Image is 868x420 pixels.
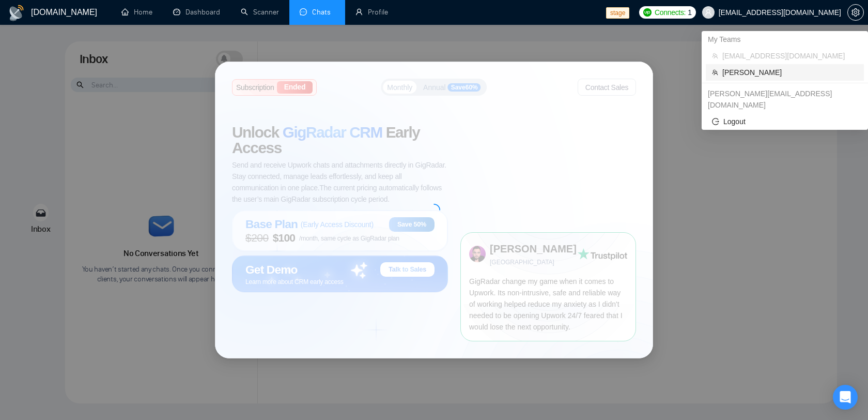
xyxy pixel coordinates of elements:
a: homeHome [121,8,152,17]
a: dashboardDashboard [173,8,220,17]
img: logo [8,5,25,21]
a: searchScanner [241,8,279,17]
div: Open Intercom Messenger [833,385,858,410]
img: upwork-logo.png [643,8,652,17]
span: [PERSON_NAME] [722,67,858,78]
button: setting [847,4,864,21]
span: loading [427,203,441,217]
a: messageChats [300,8,335,17]
span: 1 [688,7,692,18]
span: logout [712,118,719,125]
span: setting [848,8,863,17]
a: setting [847,8,864,17]
span: stage [606,7,629,19]
span: team [712,53,718,59]
div: stefan.karaseu@gigradar.io [702,85,868,113]
span: [EMAIL_ADDRESS][DOMAIN_NAME] [722,50,858,62]
div: My Teams [702,31,868,48]
span: user [705,9,712,16]
a: userProfile [355,8,388,17]
span: team [712,69,718,76]
span: Logout [712,116,858,127]
span: Connects: [655,7,686,18]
